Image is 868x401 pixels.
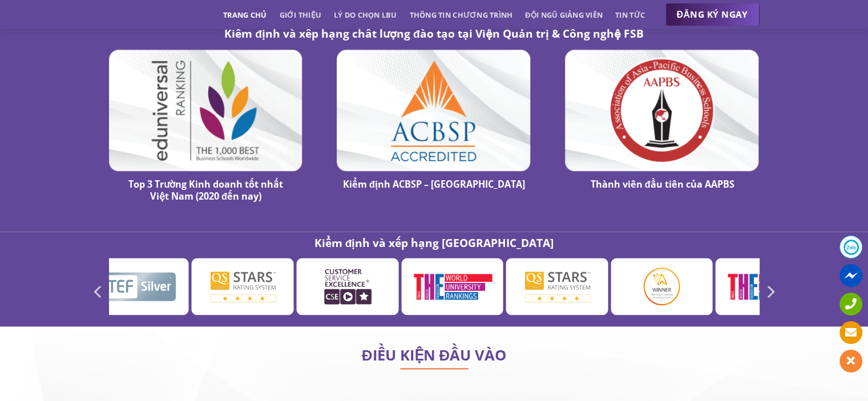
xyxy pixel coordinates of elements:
a: Đội ngũ giảng viên [525,5,603,25]
span: ĐĂNG KÝ NGAY [677,7,748,22]
a: Thông tin chương trình [410,5,513,25]
button: Next [760,281,780,303]
a: ĐĂNG KÝ NGAY [665,3,760,26]
strong: Kiểm định và xếp hạng [GEOGRAPHIC_DATA] [314,234,554,250]
h4: Kiểm định ACBSP – [GEOGRAPHIC_DATA] [342,178,525,190]
a: Lý do chọn LBU [334,5,397,25]
h4: Top 3 Trường Kinh doanh tốt nhất Việt Nam (2020 đến nay) [115,178,297,202]
button: Previous [88,281,109,303]
img: line-lbu.jpg [400,368,469,369]
h4: Thành viên đầu tiên của AAPBS [571,178,753,190]
strong: Kiểm định và xếp hạng chất lượng đào tạo tại Viện Quản trị & Công nghệ FSB [224,26,643,41]
h2: ĐIỀU KIỆN ĐẦU VÀO [109,349,760,361]
a: Trang chủ [223,5,267,25]
a: Giới thiệu [279,5,321,25]
a: Tin tức [615,5,645,25]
